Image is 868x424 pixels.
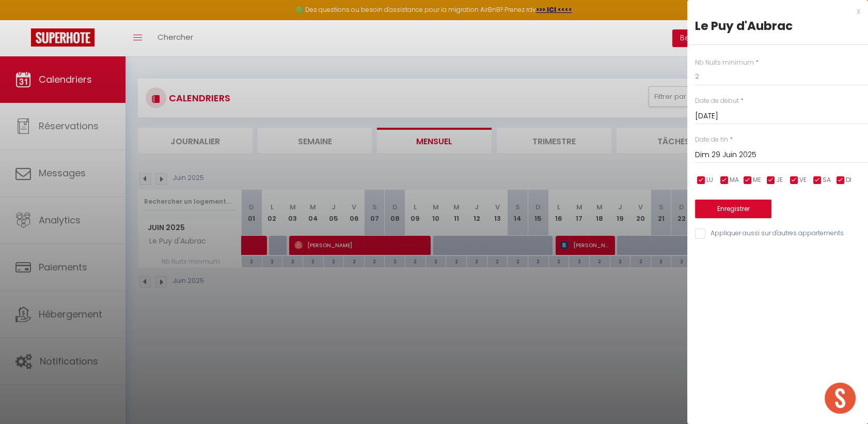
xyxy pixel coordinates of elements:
span: SA [823,175,831,185]
label: Date de début [695,96,739,106]
span: DI [846,175,851,185]
span: ME [753,175,761,185]
div: x [687,5,860,18]
span: LU [706,175,713,185]
div: Le Puy d'Aubrac [695,18,860,34]
span: JE [776,175,783,185]
label: Nb Nuits minimum [695,58,754,68]
span: MA [730,175,739,185]
button: Enregistrer [695,200,771,218]
span: VE [799,175,807,185]
div: Ouvrir le chat [825,383,856,414]
label: Date de fin [695,135,728,145]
